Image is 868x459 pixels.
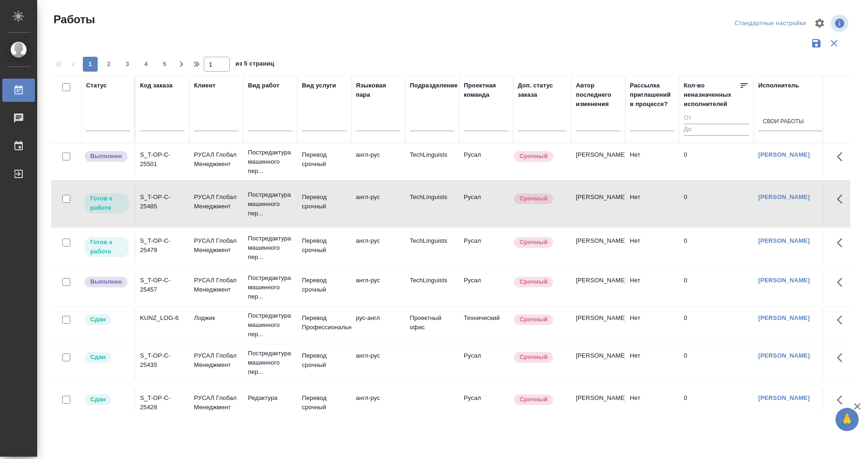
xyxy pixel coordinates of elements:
td: [PERSON_NAME] [571,232,625,264]
p: Постредактура машинного пер... [248,190,293,218]
p: Лоджик [194,313,239,323]
button: Здесь прячутся важные кнопки [831,146,854,168]
div: S_T-OP-C-25435 [140,351,185,370]
p: Перевод срочный [302,393,347,412]
td: TechLinguists [405,271,459,304]
button: 4 [139,57,154,72]
span: 🙏 [839,410,855,429]
span: Настроить таблицу [808,12,831,34]
td: Русал [459,271,513,304]
td: Технический [459,309,513,341]
td: Проектный офис [405,309,459,341]
div: Исполнитель [758,81,799,90]
p: РУСАЛ Глобал Менеджмент [194,150,239,169]
td: [PERSON_NAME] [571,188,625,220]
p: Сдан [90,395,106,404]
div: S_T-OP-C-25457 [140,276,185,294]
p: РУСАЛ Глобал Менеджмент [194,351,239,370]
p: Срочный [520,194,548,203]
td: англ-рус [351,346,405,379]
td: 0 [679,309,754,341]
p: РУСАЛ Глобал Менеджмент [194,393,239,412]
p: Перевод Профессиональный [302,313,347,332]
p: Срочный [520,238,548,247]
p: Выполнен [90,277,122,286]
p: Перевод срочный [302,193,347,211]
td: [PERSON_NAME] [571,309,625,341]
p: Перевод срочный [302,236,347,255]
td: TechLinguists [405,188,459,220]
p: Срочный [520,152,548,161]
td: 0 [679,232,754,264]
a: [PERSON_NAME] [758,151,810,158]
div: S_T-OP-C-25501 [140,150,185,169]
div: S_T-OP-C-25485 [140,193,185,211]
p: Перевод срочный [302,150,347,169]
td: англ-рус [351,389,405,421]
td: Нет [625,309,679,341]
div: Проектная команда [464,81,508,100]
span: из 5 страниц [235,58,274,72]
td: Нет [625,389,679,421]
td: Русал [459,389,513,421]
p: Постредактура машинного пер... [248,148,293,176]
div: Вид работ [248,81,280,90]
td: Нет [625,271,679,304]
td: англ-рус [351,188,405,220]
td: 0 [679,188,754,220]
input: До [684,124,749,135]
button: 3 [120,57,135,72]
p: Перевод срочный [302,276,347,294]
div: S_T-OP-C-25479 [140,236,185,255]
button: Здесь прячутся важные кнопки [831,389,854,411]
div: S_T-OP-C-25428 [140,393,185,412]
button: Здесь прячутся важные кнопки [831,346,854,369]
td: Нет [625,188,679,220]
button: Сохранить фильтры [808,34,825,52]
p: Постредактура машинного пер... [248,273,293,301]
p: РУСАЛ Глобал Менеджмент [194,276,239,294]
td: [PERSON_NAME] [571,146,625,178]
td: Русал [459,232,513,264]
div: Исполнитель может приступить к работе [84,193,130,214]
td: [PERSON_NAME] [571,346,625,379]
span: Работы [51,12,95,27]
div: Подразделение [410,81,458,90]
a: [PERSON_NAME] [758,352,810,359]
td: [PERSON_NAME] [571,271,625,304]
td: 0 [679,389,754,421]
p: Сдан [90,315,106,324]
div: Вид услуги [302,81,336,90]
td: Нет [625,232,679,264]
div: Доп. статус заказа [518,81,567,100]
td: 0 [679,346,754,379]
td: Русал [459,146,513,178]
p: Редактура [248,393,293,403]
td: англ-рус [351,271,405,304]
td: англ-рус [351,232,405,264]
span: 2 [101,60,116,69]
p: Сдан [90,353,106,362]
span: 5 [157,60,172,69]
div: Менеджер проверил работу исполнителя, передает ее на следующий этап [84,351,130,364]
div: split button [732,16,808,31]
p: Перевод срочный [302,351,347,370]
button: Сбросить фильтры [825,34,843,52]
p: Срочный [520,277,548,286]
td: Русал [459,346,513,379]
p: РУСАЛ Глобал Менеджмент [194,236,239,255]
div: Рассылка приглашений в процессе? [630,81,674,109]
p: Выполнен [90,152,122,161]
a: [PERSON_NAME] [758,277,810,284]
td: TechLinguists [405,146,459,178]
div: Статус [86,81,107,90]
div: Языковая пара [356,81,401,100]
td: Нет [625,146,679,178]
div: Менеджер проверил работу исполнителя, передает ее на следующий этап [84,393,130,406]
td: [PERSON_NAME] [571,389,625,421]
button: Здесь прячутся важные кнопки [831,188,854,210]
p: Готов к работе [90,194,123,213]
button: Здесь прячутся важные кнопки [831,271,854,293]
p: Постредактура машинного пер... [248,311,293,339]
td: рус-англ [351,309,405,341]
